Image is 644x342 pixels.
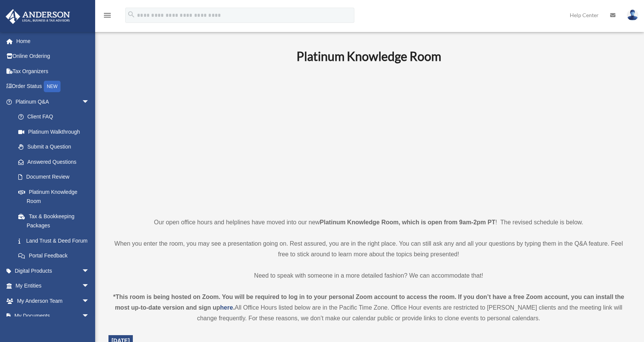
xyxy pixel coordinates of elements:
[5,64,101,79] a: Tax Organizers
[11,169,101,185] a: Document Review
[5,278,101,294] a: My Entitiesarrow_drop_down
[5,293,101,308] a: My Anderson Teamarrow_drop_down
[233,304,234,311] strong: .
[296,49,441,64] b: Platinum Knowledge Room
[11,209,101,233] a: Tax & Bookkeeping Packages
[82,308,97,324] span: arrow_drop_down
[220,304,233,311] a: here
[5,34,101,49] a: Home
[5,79,101,94] a: Order StatusNEW
[103,13,112,20] a: menu
[11,248,101,264] a: Portal Feedback
[5,308,101,324] a: My Documentsarrow_drop_down
[320,219,495,225] strong: Platinum Knowledge Room, which is open from 9am-2pm PT
[82,293,97,309] span: arrow_drop_down
[627,10,638,21] img: User Pic
[3,9,72,24] img: Anderson Advisors Platinum Portal
[103,11,112,20] i: menu
[11,124,101,139] a: Platinum Walkthrough
[44,81,61,92] div: NEW
[5,94,101,109] a: Platinum Q&Aarrow_drop_down
[113,294,624,311] strong: *This room is being hosted on Zoom. You will be required to log in to your personal Zoom account ...
[11,154,101,169] a: Answered Questions
[255,74,483,203] iframe: 231110_Toby_KnowledgeRoom
[11,233,101,248] a: Land Trust & Deed Forum
[5,49,101,64] a: Online Ordering
[108,270,629,281] p: Need to speak with someone in a more detailed fashion? We can accommodate that!
[11,184,97,209] a: Platinum Knowledge Room
[108,238,629,260] p: When you enter the room, you may see a presentation going on. Rest assured, you are in the right ...
[127,10,135,19] i: search
[11,139,101,155] a: Submit a Question
[108,292,629,324] div: All Office Hours listed below are in the Pacific Time Zone. Office Hour events are restricted to ...
[11,109,101,125] a: Client FAQ
[82,278,97,294] span: arrow_drop_down
[108,217,629,228] p: Our open office hours and helplines have moved into our new ! The revised schedule is below.
[82,263,97,279] span: arrow_drop_down
[82,94,97,110] span: arrow_drop_down
[5,263,101,278] a: Digital Productsarrow_drop_down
